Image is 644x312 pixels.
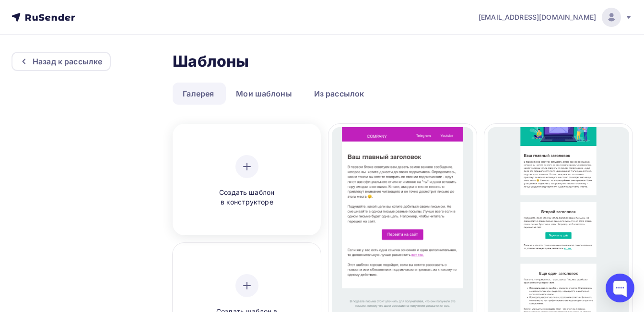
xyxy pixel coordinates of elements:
span: [EMAIL_ADDRESS][DOMAIN_NAME] [479,12,596,22]
a: Галерея [173,83,224,105]
div: Назад к рассылке [33,56,102,67]
a: Мои шаблоны [226,83,302,105]
span: Создать шаблон в конструкторе [201,188,293,207]
a: [EMAIL_ADDRESS][DOMAIN_NAME] [479,8,632,27]
h2: Шаблоны [173,52,249,71]
a: Из рассылок [304,83,375,105]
